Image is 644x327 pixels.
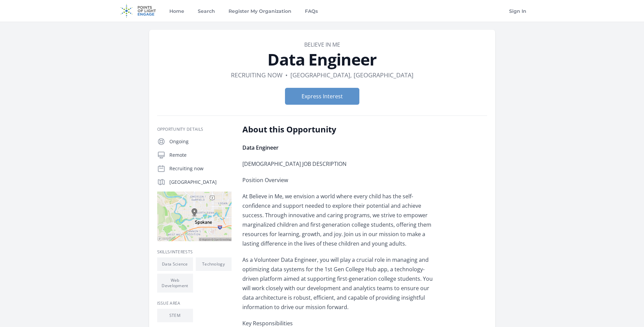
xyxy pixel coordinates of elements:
span: At Believe in Me, we envision a world where every child has the self-confidence and support neede... [242,193,431,247]
img: Map [157,192,232,241]
p: Ongoing [169,138,232,145]
p: Recruiting now [169,165,232,172]
div: • [285,70,288,80]
dd: [GEOGRAPHIC_DATA], [GEOGRAPHIC_DATA] [290,70,413,80]
strong: Data Engineer [242,144,279,151]
button: Express Interest [285,88,359,105]
li: STEM [157,309,193,322]
a: Believe in Me [304,41,340,48]
h3: Issue area [157,301,232,306]
dd: Recruiting now [231,70,283,80]
p: Remote [169,152,232,158]
h3: Opportunity Details [157,127,232,132]
span: Position Overview [242,176,288,184]
li: Technology [196,257,232,271]
h3: Skills/Interests [157,249,232,255]
span: As a Volunteer Data Engineer, you will play a crucial role in managing and optimizing data system... [242,256,433,311]
li: Data Science [157,257,193,271]
li: Web Development [157,274,193,293]
span: Key Responsibilities [242,320,293,327]
h1: Data Engineer [157,51,487,68]
h2: About this Opportunity [242,124,440,135]
p: [GEOGRAPHIC_DATA] [169,179,232,185]
span: [DEMOGRAPHIC_DATA] JOB DESCRIPTION [242,160,347,168]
